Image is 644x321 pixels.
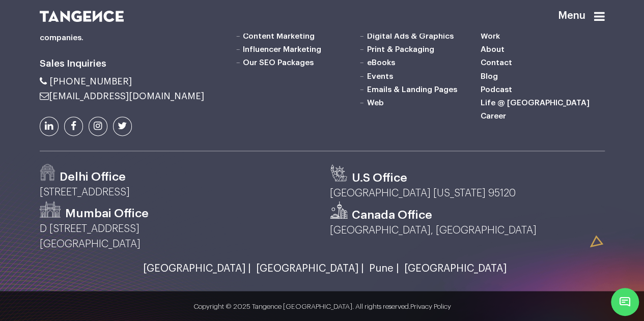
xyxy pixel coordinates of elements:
a: Events [367,72,393,80]
a: Blog [481,72,498,80]
img: Path-530.png [40,201,61,217]
h6: Sales Inquiries [40,56,218,72]
h3: Mumbai Office [65,206,149,221]
a: Digital Ads & Graphics [367,32,453,40]
span: [PHONE_NUMBER] [49,77,132,86]
p: [STREET_ADDRESS] [40,185,315,200]
a: [EMAIL_ADDRESS][DOMAIN_NAME] [40,92,204,101]
a: Podcast [481,85,512,94]
img: canada.svg [330,201,348,219]
p: D [STREET_ADDRESS] [GEOGRAPHIC_DATA] [40,221,315,252]
a: [GEOGRAPHIC_DATA] | [251,263,364,274]
a: About [481,45,505,53]
h3: U.S Office [352,170,407,186]
a: [GEOGRAPHIC_DATA] | [138,263,251,274]
img: Path-529.png [40,164,55,181]
a: Influencer Marketing [243,45,321,53]
a: Print & Packaging [367,45,434,53]
a: Content Marketing [243,32,315,40]
a: Contact [481,59,512,67]
img: us.svg [330,164,348,182]
a: eBooks [367,59,395,67]
span: Chat Widget [611,288,639,316]
p: [GEOGRAPHIC_DATA] [US_STATE] 95120 [330,186,605,201]
a: Our SEO Packages [243,59,314,67]
a: [PHONE_NUMBER] [40,77,132,86]
a: [GEOGRAPHIC_DATA] [399,263,507,274]
a: Privacy Policy [410,303,451,309]
a: Web [367,99,383,107]
a: Work [481,32,500,40]
p: [GEOGRAPHIC_DATA], [GEOGRAPHIC_DATA] [330,223,605,238]
a: Pune | [364,263,399,274]
h3: Canada Office [352,208,432,223]
a: Life @ [GEOGRAPHIC_DATA] [481,99,590,107]
a: Career [481,112,506,120]
h3: Delhi Office [60,169,126,185]
a: Emails & Landing Pages [367,85,457,94]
